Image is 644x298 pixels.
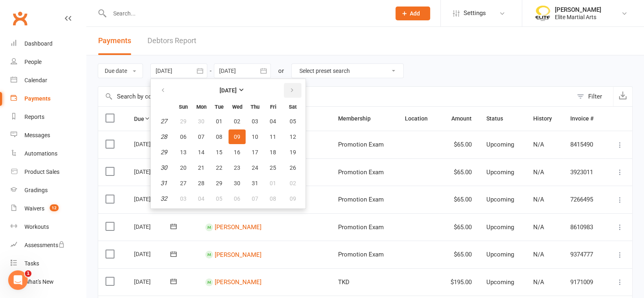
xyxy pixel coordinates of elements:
div: Automations [24,150,57,157]
div: People [24,59,42,65]
span: 28 [198,180,204,186]
span: 27 [180,180,187,186]
span: 02 [234,118,240,125]
td: 8610983 [563,213,605,241]
button: 17 [246,145,264,160]
div: [DATE] [134,248,171,260]
th: Amount [439,107,479,131]
span: 30 [234,180,240,186]
button: 06 [229,191,246,206]
span: N/A [533,196,544,203]
button: 29 [175,114,192,129]
a: Dashboard [11,35,86,53]
span: 03 [252,118,258,125]
span: 1 [25,270,31,277]
button: 08 [264,191,281,206]
span: 05 [216,195,222,202]
div: What's New [24,278,54,285]
img: thumb_image1508806937.png [534,5,551,22]
span: Promotion Exam [338,196,384,203]
iframe: Intercom live chat [8,270,28,290]
span: 23 [234,164,240,171]
span: 04 [270,118,276,125]
div: Dashboard [24,40,53,47]
a: [PERSON_NAME] [215,223,262,231]
td: $65.00 [439,158,479,186]
th: Due [127,107,198,131]
div: Calendar [24,77,47,83]
div: [DATE] [134,138,171,150]
span: 25 [270,164,276,171]
div: or [278,66,284,76]
button: 04 [264,114,281,129]
button: Add [396,7,430,20]
a: Payments [11,90,86,108]
div: Elite Martial Arts [555,13,601,21]
small: Sunday [179,104,188,110]
small: Monday [196,104,207,110]
small: Thursday [251,104,259,110]
div: Payments [24,95,51,102]
span: Upcoming [486,196,514,203]
a: Messages [11,126,86,145]
span: 09 [234,134,240,140]
em: 29 [160,149,167,156]
em: 27 [160,118,167,125]
strong: [DATE] [220,87,237,94]
span: 04 [198,195,204,202]
button: 24 [246,160,264,175]
button: 19 [282,145,303,160]
span: 17 [252,149,258,156]
div: [PERSON_NAME] [555,6,601,13]
button: 09 [229,129,246,144]
button: 09 [282,191,303,206]
td: $65.00 [439,131,479,158]
span: TKD [338,278,349,286]
button: 22 [211,160,228,175]
span: 09 [290,195,296,202]
div: Gradings [24,187,48,193]
small: Saturday [289,104,297,110]
button: 26 [282,160,303,175]
button: 05 [282,114,303,129]
td: 9374777 [563,241,605,268]
a: Reports [11,108,86,126]
span: N/A [533,251,544,258]
div: Product Sales [24,169,59,175]
span: Settings [464,4,486,22]
span: 14 [198,149,204,156]
th: Contact [198,107,330,131]
span: Promotion Exam [338,141,384,148]
span: Promotion Exam [338,169,384,176]
a: Clubworx [10,8,30,28]
button: 15 [211,145,228,160]
input: Search... [107,8,385,19]
a: Debtors Report [147,27,196,55]
button: Payments [98,27,131,55]
button: 30 [193,114,210,129]
button: 10 [246,129,264,144]
em: 28 [160,133,167,140]
a: Waivers 12 [11,199,86,218]
button: 01 [264,176,281,191]
a: Assessments [11,236,86,254]
span: 29 [180,118,187,125]
span: Promotion Exam [338,251,384,258]
small: Tuesday [215,104,224,110]
span: 07 [198,134,204,140]
div: Assessments [24,242,65,248]
span: 21 [198,164,204,171]
span: 06 [180,134,187,140]
a: What's New [11,273,86,291]
span: 31 [252,180,258,186]
button: 27 [175,176,192,191]
button: 12 [282,129,303,144]
td: $65.00 [439,186,479,213]
button: Due date [98,64,143,78]
div: [DATE] [134,193,171,205]
span: 24 [252,164,258,171]
td: $65.00 [439,241,479,268]
button: 29 [211,176,228,191]
span: Add [410,10,420,17]
button: 20 [175,160,192,175]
